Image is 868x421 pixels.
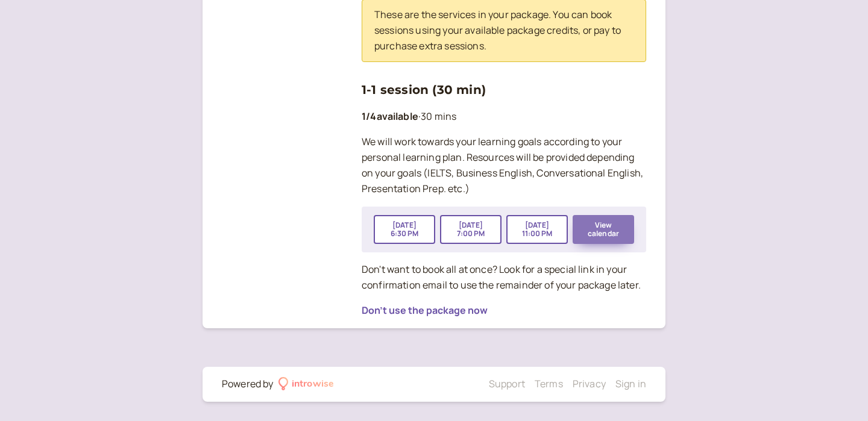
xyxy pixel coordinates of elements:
a: Privacy [573,377,606,390]
a: Sign in [615,377,646,390]
button: Don't use the package now [362,305,488,316]
button: View calendar [573,215,634,244]
p: These are the services in your package. You can book sessions using your available package credit... [374,7,634,54]
span: · [418,110,421,123]
p: Don't want to book all at once? Look for a special link in your confirmation email to use the rem... [362,262,646,293]
div: introwise [292,376,334,392]
a: introwise [278,376,335,392]
div: Powered by [222,376,274,392]
button: [DATE]11:00 PM [506,215,568,244]
a: Support [489,377,525,390]
button: [DATE]6:30 PM [374,215,435,244]
b: 1 / 4 available [362,110,418,123]
button: [DATE]7:00 PM [440,215,502,244]
h3: 1-1 session (30 min) [362,80,646,99]
p: 30 mins [362,109,646,125]
a: Terms [535,377,563,390]
p: We will work towards your learning goals according to your personal learning plan. Resources will... [362,134,646,197]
